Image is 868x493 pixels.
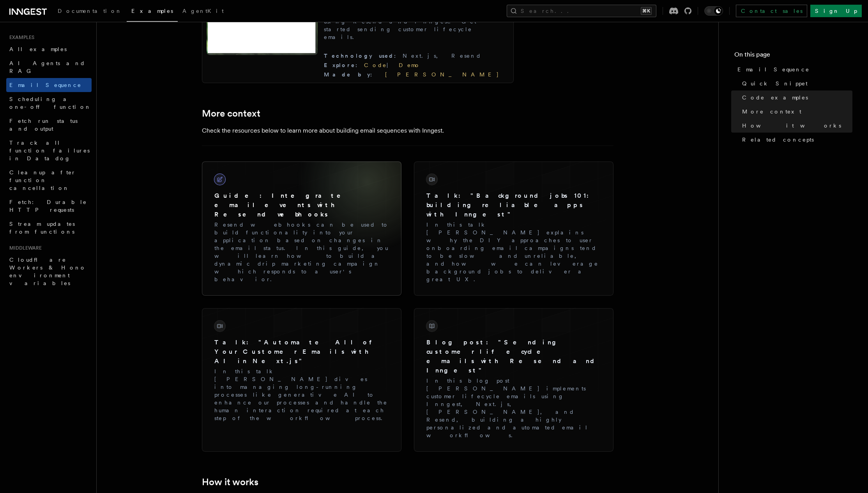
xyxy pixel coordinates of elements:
span: Documentation [58,8,122,14]
a: Fetch run status and output [6,114,92,136]
a: All examples [6,42,92,56]
span: Code examples [742,94,808,101]
a: Email Sequence [734,62,852,76]
a: Code examples [739,90,852,105]
span: Stream updates from functions [9,221,75,235]
p: In this blog post [PERSON_NAME] implements customer lifecycle emails using Inngest, Next.js, [PER... [426,377,601,439]
span: More context [742,108,801,115]
span: Scheduling a one-off function [9,96,91,110]
p: Check the resources below to learn more about building email sequences with Inngest. [202,125,514,136]
a: Quick Snippet [739,76,852,90]
a: AI Agents and RAG [6,56,92,78]
a: More context [739,105,852,119]
span: Middleware [6,245,42,251]
a: Examples [127,2,178,22]
a: Cloudflare Workers & Hono environment variables [6,253,92,290]
p: Resend webhooks can be used to build functionality into your application based on changes in the ... [214,221,389,283]
a: Talk: "Automate All of Your Customer Emails with AI in Next.js"In this talk [PERSON_NAME] dives i... [208,314,395,428]
a: Code [364,62,387,68]
a: Documentation [53,2,127,21]
span: Fetch: Durable HTTP requests [9,199,87,213]
h3: Talk: "Automate All of Your Customer Emails with AI in Next.js" [214,338,389,366]
span: Made by : [324,71,379,78]
span: Email Sequence [737,66,810,73]
div: Next.js, Resend [324,52,509,60]
a: Contact sales [736,5,807,17]
a: Scheduling a one-off function [6,92,92,114]
span: Examples [6,34,34,41]
a: Talk: "Background jobs 101: building reliable apps with Inngest"In this talk [PERSON_NAME] explai... [420,168,607,289]
span: Examples [131,8,173,14]
span: Technology used : [324,53,403,59]
a: Blog post: "Sending customer lifecycle emails with Resend and Inngest"In this blog post [PERSON_N... [420,314,607,445]
a: Related concepts [739,133,852,147]
a: Fetch: Durable HTTP requests [6,195,92,217]
p: Transactional emails in Next.js using Resend and Inngest. Get started sending customer lifecycle ... [324,10,509,41]
span: All examples [9,46,67,52]
a: [PERSON_NAME] [379,71,499,78]
a: Email Sequence [6,78,92,92]
span: Track all function failures in Datadog [9,140,90,161]
span: Email Sequence [9,82,81,88]
span: Explore : [324,62,364,68]
button: Search...⌘K [507,5,656,17]
h3: Blog post: "Sending customer lifecycle emails with Resend and Inngest" [426,338,601,375]
span: Cloudflare Workers & Hono environment variables [9,257,86,286]
a: How it works [739,119,852,133]
button: Toggle dark mode [704,6,723,16]
h4: On this page [734,50,852,62]
a: Guide: Integrate email events with Resend webhooksResend webhooks can be used to build functional... [208,168,395,289]
a: Demo [399,62,421,68]
a: How it works [202,477,258,488]
span: AgentKit [182,8,224,14]
span: AI Agents and RAG [9,60,85,74]
p: In this talk [PERSON_NAME] explains why the DIY approaches to user onboarding email campaigns ten... [426,221,601,283]
div: | [324,61,509,69]
a: More context [202,108,260,119]
kbd: ⌘K [641,7,652,15]
span: Fetch run status and output [9,118,78,132]
p: In this talk [PERSON_NAME] dives into managing long-running processes like generative AI to enhan... [214,367,389,422]
span: How it works [742,122,841,129]
span: Cleanup after function cancellation [9,169,76,191]
span: Quick Snippet [742,80,808,87]
h3: Talk: "Background jobs 101: building reliable apps with Inngest" [426,191,601,219]
a: Cleanup after function cancellation [6,165,92,195]
a: AgentKit [178,2,228,21]
a: Track all function failures in Datadog [6,136,92,165]
h3: Guide: Integrate email events with Resend webhooks [214,191,389,219]
span: Related concepts [742,136,814,144]
a: Sign Up [810,5,862,17]
a: Stream updates from functions [6,217,92,239]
